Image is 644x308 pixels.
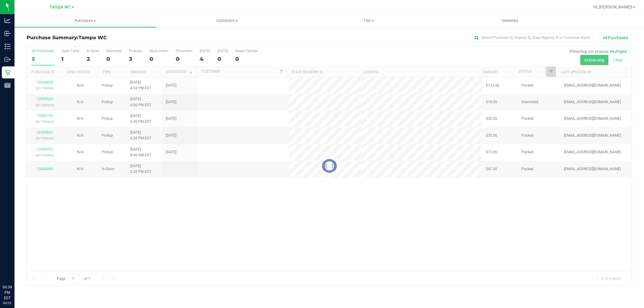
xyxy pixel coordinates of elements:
inline-svg: Inbound [5,30,11,37]
span: Deliveries [494,18,527,24]
h3: Purchase Summary: [27,35,228,40]
inline-svg: Analytics [5,17,11,24]
inline-svg: Retail [5,69,11,75]
a: Tills [298,14,439,27]
p: 06:34 PM EDT [3,284,12,301]
span: Tills [298,18,439,24]
input: Search Purchase ID, Original ID, State Registry ID or Customer Name... [472,33,593,42]
a: Purchases [14,14,156,27]
inline-svg: Reports [5,82,11,88]
button: All Purchases [599,33,632,43]
span: Tampa WC [50,5,71,10]
span: Hi, [PERSON_NAME]! [593,5,633,9]
a: Deliveries [439,14,581,27]
a: Customers [156,14,298,27]
iframe: Resource center [6,260,24,278]
span: Purchases [14,18,156,24]
span: Customers [156,18,297,24]
inline-svg: Inventory [5,43,11,49]
inline-svg: Outbound [5,56,11,62]
p: 09/25 [3,301,12,305]
span: Tampa WC [78,35,107,40]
